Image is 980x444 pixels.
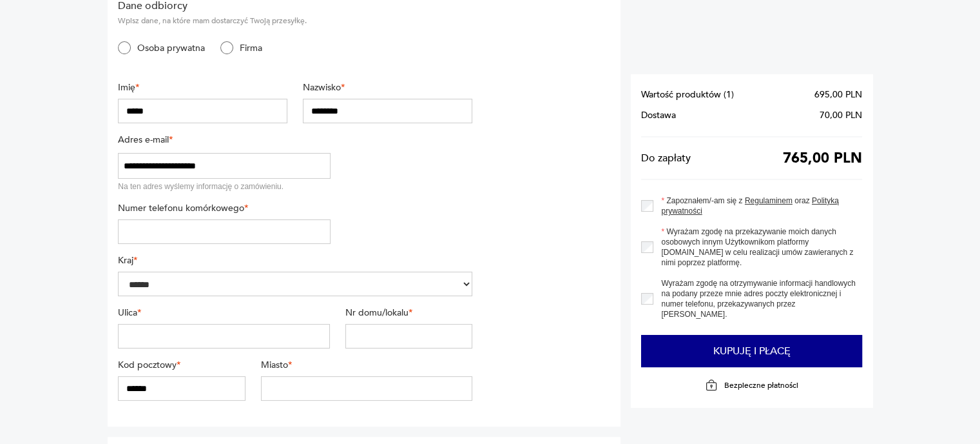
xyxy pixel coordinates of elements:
label: Nr domu/lokalu [345,307,472,319]
label: Nazwisko [303,81,472,94]
label: Zapoznałem/-am się z oraz [653,196,862,216]
span: Do zapłaty [641,153,691,163]
a: Polityką prywatności [661,196,839,216]
p: Wpisz dane, na które mam dostarczyć Twoją przesyłkę. [118,15,472,26]
label: Kod pocztowy [118,359,245,371]
span: Wartość produktów ( 1 ) [641,90,734,100]
label: Osoba prywatna [131,42,205,54]
span: Dostawa [641,110,676,121]
label: Wyrażam zgodę na przekazywanie moich danych osobowych innym Użytkownikom platformy [DOMAIN_NAME] ... [653,227,862,268]
label: Miasto [261,359,473,371]
p: Bezpieczne płatności [724,380,798,390]
label: Wyrażam zgodę na otrzymywanie informacji handlowych na podany przeze mnie adres poczty elektronic... [653,278,862,319]
span: 765,00 PLN [783,153,862,163]
span: 70,00 PLN [820,110,862,121]
img: Ikona kłódki [705,379,718,392]
span: 695,00 PLN [814,90,862,100]
label: Numer telefonu komórkowego [118,202,331,214]
div: Na ten adres wyślemy informację o zamówieniu. [118,181,331,192]
button: Kupuję i płacę [641,335,862,367]
label: Ulica [118,307,330,319]
label: Adres e-mail [118,134,331,146]
label: Imię [118,81,287,94]
label: Kraj [118,254,472,267]
label: Firma [233,42,262,54]
a: Regulaminem [745,196,793,205]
